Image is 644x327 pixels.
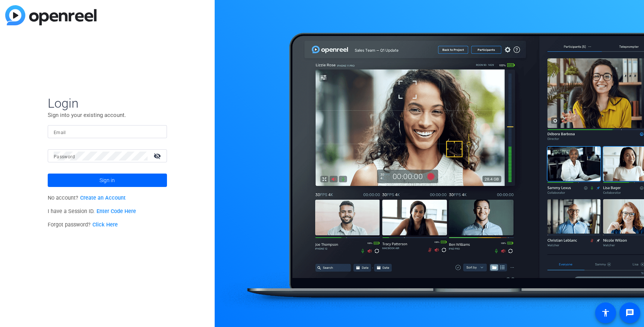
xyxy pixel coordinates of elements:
[100,171,115,190] span: Sign in
[54,127,161,136] input: Enter Email Address
[48,195,126,201] span: No account?
[48,95,167,111] span: Login
[48,111,167,119] p: Sign into your existing account.
[149,150,167,161] mat-icon: visibility_off
[48,208,136,215] span: I have a Session ID.
[54,130,66,135] mat-label: Email
[48,174,167,187] button: Sign in
[54,154,75,159] mat-label: Password
[625,308,634,317] mat-icon: message
[97,208,136,215] a: Enter Code Here
[80,195,126,201] a: Create an Account
[92,222,118,228] a: Click Here
[601,308,610,317] mat-icon: accessibility
[48,222,118,228] span: Forgot password?
[5,5,97,25] img: blue-gradient.svg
